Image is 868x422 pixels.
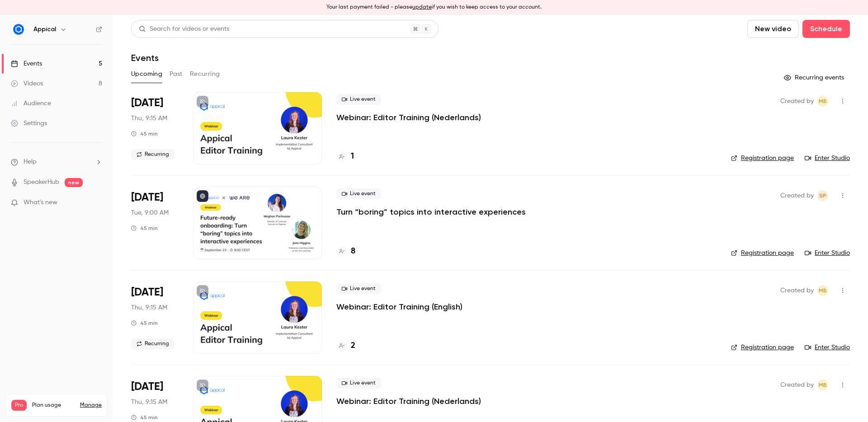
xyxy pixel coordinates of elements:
[336,112,481,123] a: Webinar: Editor Training (Nederlands)
[131,285,163,300] span: [DATE]
[11,400,27,411] span: Pro
[780,380,814,390] span: Created by
[33,25,56,34] h6: Appical
[326,3,542,11] p: Your last payment failed - please if you wish to keep access to your account.
[336,206,526,217] a: Turn “boring” topics into interactive experiences
[80,402,102,409] a: Manage
[190,67,220,81] button: Recurring
[351,150,354,163] h4: 1
[780,70,850,85] button: Recurring events
[131,114,167,123] span: Thu, 9:15 AM
[336,340,355,352] a: 2
[11,79,43,88] div: Videos
[131,96,163,110] span: [DATE]
[131,149,175,160] span: Recurring
[817,285,828,296] span: Milo Baars
[131,52,159,63] h1: Events
[731,154,794,163] a: Registration page
[139,24,229,34] div: Search for videos or events
[131,190,163,205] span: [DATE]
[131,130,158,137] div: 45 min
[131,187,179,259] div: Sep 23 Tue, 9:00 AM (Europe/Amsterdam)
[336,396,481,407] a: Webinar: Editor Training (Nederlands)
[11,119,47,128] div: Settings
[131,303,167,312] span: Thu, 9:15 AM
[805,343,850,352] a: Enter Studio
[731,343,794,352] a: Registration page
[819,96,827,107] span: MB
[351,340,355,352] h4: 2
[131,281,179,354] div: Oct 9 Thu, 9:15 AM (Europe/Amsterdam)
[780,96,814,107] span: Created by
[412,3,432,11] button: update
[817,190,828,201] span: Shanice Peters-Keijlard
[802,20,850,38] button: Schedule
[131,92,179,164] div: Sep 11 Thu, 9:15 AM (Europe/Amsterdam)
[24,157,37,167] span: Help
[351,245,355,258] h4: 8
[11,157,102,167] li: help-dropdown-opener
[780,285,814,296] span: Created by
[747,20,799,38] button: New video
[336,378,381,389] span: Live event
[336,283,381,294] span: Live event
[24,178,59,187] a: SpeakerHub
[170,67,183,81] button: Past
[11,22,26,37] img: Appical
[131,208,169,217] span: Tue, 9:00 AM
[336,245,355,258] a: 8
[131,67,162,81] button: Upcoming
[131,380,163,394] span: [DATE]
[131,319,158,327] div: 45 min
[11,59,42,68] div: Events
[819,190,826,201] span: SP
[131,225,158,232] div: 45 min
[336,150,354,163] a: 1
[805,154,850,163] a: Enter Studio
[731,249,794,258] a: Registration page
[32,402,75,409] span: Plan usage
[131,414,158,421] div: 45 min
[805,249,850,258] a: Enter Studio
[131,398,167,407] span: Thu, 9:15 AM
[780,190,814,201] span: Created by
[817,96,828,107] span: Milo Baars
[817,380,828,390] span: Milo Baars
[24,198,57,207] span: What's new
[65,178,83,187] span: new
[336,301,462,312] a: Webinar: Editor Training (English)
[819,285,827,296] span: MB
[336,94,381,105] span: Live event
[336,188,381,199] span: Live event
[131,338,175,349] span: Recurring
[11,99,51,108] div: Audience
[819,380,827,390] span: MB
